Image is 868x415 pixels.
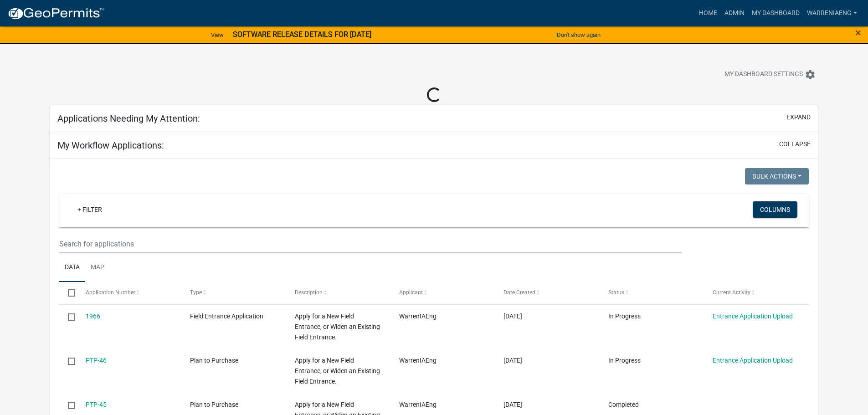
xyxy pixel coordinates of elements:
[77,282,181,304] datatable-header-cell: Application Number
[59,282,77,304] datatable-header-cell: Select
[207,27,227,42] a: View
[503,313,522,320] span: 09/02/2025
[695,5,721,22] a: Home
[190,401,238,408] span: Plan to Purchase
[399,289,423,296] span: Applicant
[717,66,823,83] button: My Dashboard Settingssettings
[779,139,811,149] button: collapse
[608,289,624,296] span: Status
[86,313,100,320] a: 1966
[600,282,704,304] datatable-header-cell: Status
[608,401,639,408] span: Completed
[181,282,286,304] datatable-header-cell: Type
[721,5,748,22] a: Admin
[59,253,85,282] a: Data
[85,253,110,282] a: Map
[855,27,861,38] button: Close
[753,201,797,218] button: Columns
[190,313,263,320] span: Field Entrance Application
[399,313,437,320] span: WarrenIAEng
[59,235,681,253] input: Search for applications
[745,168,809,184] button: Bulk Actions
[786,113,811,122] button: expand
[704,282,808,304] datatable-header-cell: Current Activity
[608,357,641,364] span: In Progress
[86,289,135,296] span: Application Number
[748,5,803,22] a: My Dashboard
[503,357,522,364] span: 09/02/2025
[86,401,107,408] a: PTP-45
[390,282,495,304] datatable-header-cell: Applicant
[713,313,793,320] a: Entrance Application Upload
[233,30,371,39] strong: SOFTWARE RELEASE DETAILS FOR [DATE]
[855,26,861,39] span: ×
[503,289,535,296] span: Date Created
[805,69,816,80] i: settings
[713,289,750,296] span: Current Activity
[286,282,390,304] datatable-header-cell: Description
[190,289,202,296] span: Type
[503,401,522,408] span: 08/26/2025
[295,289,323,296] span: Description
[190,357,238,364] span: Plan to Purchase
[608,313,641,320] span: In Progress
[295,313,380,341] span: Apply for a New Field Entrance, or Widen an Existing Field Entrance.
[713,357,793,364] a: Entrance Application Upload
[57,113,200,124] h5: Applications Needing My Attention:
[399,357,437,364] span: WarrenIAEng
[724,69,803,80] span: My Dashboard Settings
[86,357,107,364] a: PTP-46
[803,5,861,22] a: WarrenIAEng
[70,201,109,218] a: + Filter
[57,140,164,151] h5: My Workflow Applications:
[399,401,437,408] span: WarrenIAEng
[495,282,599,304] datatable-header-cell: Date Created
[553,27,604,42] button: Don't show again
[295,357,380,385] span: Apply for a New Field Entrance, or Widen an Existing Field Entrance.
